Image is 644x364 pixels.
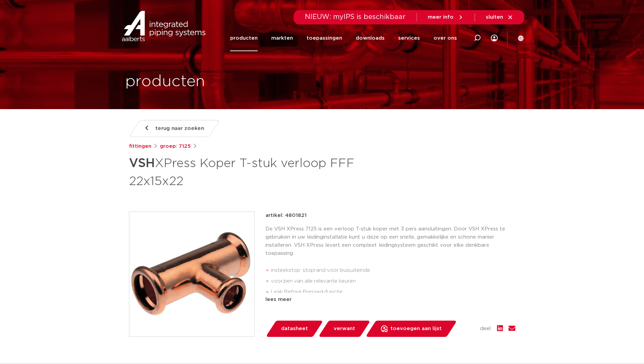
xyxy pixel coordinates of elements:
[265,296,515,304] div: lees meer
[271,287,515,298] li: Leak Before Pressed-functie
[356,25,385,51] a: downloads
[271,265,515,276] li: insteekstop: stoprand voor buisuiteinde
[486,14,513,20] a: sluiten
[271,25,293,51] a: markten
[390,323,442,334] span: toevoegen aan lijst
[398,25,420,51] a: services
[265,211,307,220] p: artikel: 4801821
[129,153,384,190] h1: XPress Koper T-stuk verloop FFF 22x15x22
[318,321,370,337] a: verwant
[230,25,457,51] nav: Menu
[281,323,308,334] span: datasheet
[160,142,191,150] a: groep: 7125
[305,14,406,20] span: NIEUW: myIPS is beschikbaar
[434,25,457,51] a: over ons
[486,15,503,20] span: sluiten
[480,325,492,333] span: deel:
[129,142,151,150] a: fittingen
[129,212,254,337] img: Product Image for VSH XPress Koper T-stuk verloop FFF 22x15x22
[155,123,204,134] span: terug naar zoeken
[230,25,258,51] a: producten
[334,323,355,334] span: verwant
[307,25,342,51] a: toepassingen
[125,71,205,93] h1: producten
[129,157,155,169] strong: VSH
[129,120,220,137] a: terug naar zoeken
[271,276,515,287] li: voorzien van alle relevante keuren
[265,321,323,337] a: datasheet
[428,15,454,20] span: meer info
[265,225,515,258] p: De VSH XPress 7125 is een verloop T-stuk koper met 3 pers aansluitingen. Door VSH XPress te gebru...
[428,14,464,20] a: meer info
